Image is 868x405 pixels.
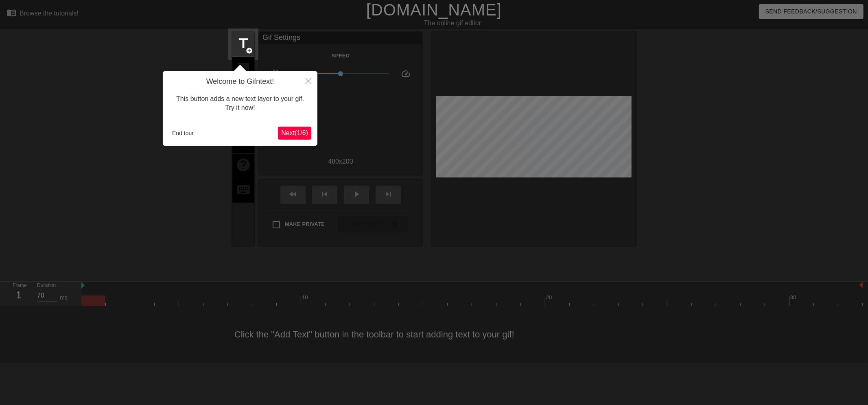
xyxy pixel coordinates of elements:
span: Next ( 1 / 6 ) [281,129,308,136]
div: This button adds a new text layer to your gif. Try it now! [169,86,311,121]
button: Next [278,127,311,140]
h4: Welcome to Gifntext! [169,77,311,86]
button: End tour [169,127,197,139]
button: Close [300,71,317,90]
